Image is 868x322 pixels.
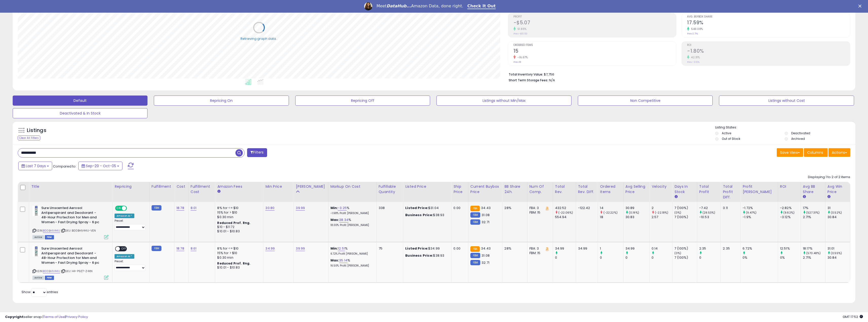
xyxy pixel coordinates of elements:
[827,246,850,251] div: 31.01
[453,246,464,251] div: 0.00
[376,4,463,9] div: Meet Amazon Data, done right.
[330,184,374,189] div: Markup on Cost
[405,184,449,189] div: Listed Price
[699,206,721,210] div: -7.42
[61,269,93,273] span: | SKU: H4-P9Z7-Z4XN
[405,246,447,251] div: $34.99
[295,96,430,106] button: Repricing Off
[827,184,848,195] div: Avg Win Price
[689,55,700,59] small: 42.31%
[482,260,489,265] span: 32.71
[652,206,672,210] div: 2
[115,254,134,259] div: Amazon AI *
[32,235,44,239] span: All listings currently available for purchase on Amazon
[827,206,850,210] div: 31
[828,148,850,157] button: Actions
[217,246,259,251] div: 8% for <= $10
[330,218,373,227] div: %
[674,195,677,199] small: Days In Stock.
[600,184,621,195] div: Ordered Items
[743,255,778,260] div: 0%
[330,252,373,256] p: 6.72% Profit [PERSON_NAME]
[41,206,103,226] b: Sure Unscented Aerosol Antiperspirant and Deodorant - 48-Hour Protection for Men and Women - Fast...
[191,184,213,195] div: Fulfillment Cost
[513,20,676,27] h2: -$5.07
[26,163,46,168] span: Last 7 Days
[405,253,433,258] b: Business Price:
[743,206,778,210] div: -1.72%
[453,184,466,195] div: Ship Price
[338,205,347,211] a: -3.25
[777,148,803,157] button: Save View
[722,131,731,135] label: Active
[803,206,825,210] div: 17%
[780,215,801,219] div: -3.12%
[405,205,428,210] b: Listed Price:
[364,2,372,10] img: Profile image for Georgie
[674,184,695,195] div: Days In Stock
[743,215,778,219] div: -1.9%
[513,48,676,55] h2: 15
[674,246,697,251] div: 7 (100%)
[699,215,721,219] div: -10.53
[470,260,480,265] small: FBM
[843,314,863,319] span: 2025-10-13 17:52 GMT
[265,205,274,211] a: 30.80
[807,150,823,155] span: Columns
[625,246,649,251] div: 34.99
[652,215,672,219] div: 2.57
[555,215,576,219] div: 554.94
[61,229,96,233] span: | SKU: B00BHIV44U-VEN
[578,96,713,106] button: Non Competitive
[467,4,496,9] a: Check It Out
[674,215,697,219] div: 7 (100%)
[513,61,521,64] small: Prev: 18
[296,246,305,251] a: 39.99
[504,246,523,251] div: 28%
[703,211,715,215] small: (29.53%)
[723,184,738,200] div: Total Profit Diff.
[808,175,850,180] div: Displaying 1 to 2 of 2 items
[176,246,184,251] a: 18.78
[152,205,161,211] small: FBM
[330,206,373,215] div: %
[217,229,259,234] div: $10.01 - $10.83
[600,255,623,260] div: 0
[555,206,576,210] div: 432.52
[780,246,801,251] div: 12.51%
[529,206,549,210] div: FBA: 3
[470,184,500,195] div: Current Buybox Price
[516,55,528,59] small: -16.67%
[529,246,549,251] div: FBA: 3
[330,217,339,222] b: Max:
[652,184,670,189] div: Velocity
[699,255,721,260] div: 0
[339,258,347,263] a: 35.14
[32,246,40,256] img: 31fQwKi04sL._SL40_.jpg
[513,44,676,47] span: Ordered Items
[115,219,145,231] div: Preset:
[339,217,348,222] a: 38.34
[719,96,854,106] button: Listings without Cost
[217,184,261,189] div: Amazon Fees
[217,225,259,229] div: $10 - $11.72
[687,20,850,27] h2: 17.59%
[504,184,525,195] div: BB Share 24h.
[470,212,480,218] small: FBM
[687,44,850,47] span: ROI
[625,215,649,219] div: 30.83
[482,213,490,217] span: 31.08
[674,251,681,255] small: (0%)
[578,184,596,195] div: Total Rev. Diff.
[831,251,842,255] small: (0.55%)
[241,36,278,41] div: Retrieving graph data..
[330,205,338,210] b: Min:
[470,206,480,211] small: FBA
[116,206,122,211] span: ON
[217,266,259,270] div: $10.01 - $10.83
[549,78,555,83] span: N/A
[217,215,259,219] div: $0.30 min
[78,162,122,170] button: Sep-29 - Oct-05
[509,78,548,82] b: Short Term Storage Fees:
[217,210,259,215] div: 15% for > $10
